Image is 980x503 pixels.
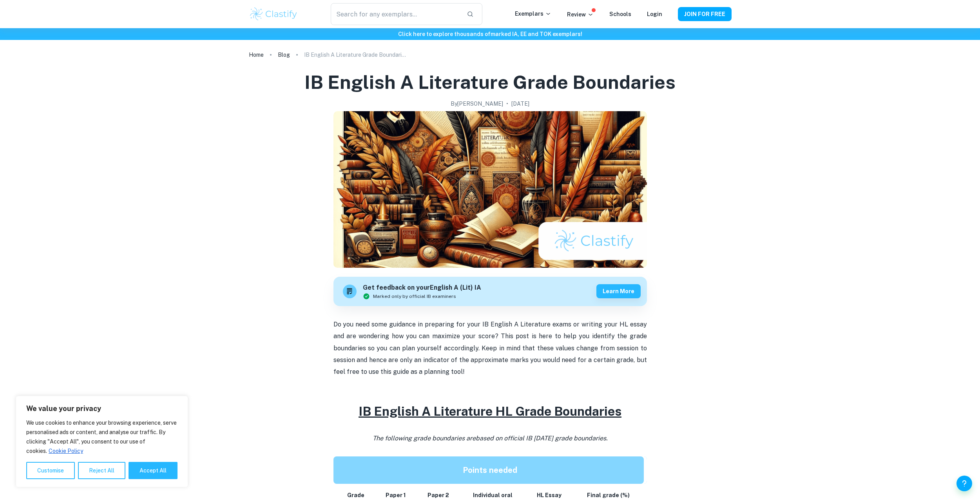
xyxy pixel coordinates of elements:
input: Search for any exemplars... [331,3,460,25]
p: Review [567,10,594,19]
div: We value your privacy [16,396,188,487]
h2: By [PERSON_NAME] [451,99,503,108]
strong: Paper 2 [428,492,449,498]
p: We value your privacy [26,404,178,413]
strong: Final grade (%) [587,492,630,498]
strong: HL Essay [537,492,562,498]
button: Customise [26,462,75,479]
h6: Click here to explore thousands of marked IA, EE and TOK exemplars ! [2,30,978,38]
strong: Individual oral [473,492,513,498]
h6: Get feedback on your English A (Lit) IA [363,283,481,293]
u: IB English A Literature HL Grade Boundaries [359,404,621,418]
p: IB English A Literature Grade Boundaries [304,50,406,59]
button: JOIN FOR FREE [678,7,732,21]
img: IB English A Literature Grade Boundaries cover image [333,111,647,268]
a: Blog [278,49,290,60]
p: • [506,99,508,108]
a: Home [249,49,264,60]
h2: [DATE] [511,99,529,108]
strong: Paper 1 [386,492,406,498]
a: Schools [609,11,631,17]
h1: IB English A Literature Grade Boundaries [304,70,676,95]
p: Do you need some guidance in preparing for your IB English A Literature exams or writing your HL ... [333,319,647,378]
strong: Points needed [463,465,517,475]
a: Cookie Policy [48,447,83,454]
i: The following grade boundaries are [373,434,608,442]
button: Accept All [129,462,178,479]
a: Get feedback on yourEnglish A (Lit) IAMarked only by official IB examinersLearn more [333,277,647,306]
button: Reject All [78,462,125,479]
strong: Grade [347,492,364,498]
span: our score [466,332,495,340]
span: Marked only by official IB examiners [373,293,456,300]
span: based on official IB [DATE] grade boundaries. [476,434,608,442]
p: We use cookies to enhance your browsing experience, serve personalised ads or content, and analys... [26,418,178,456]
a: Login [647,11,662,17]
button: Help and Feedback [956,476,972,491]
p: Exemplars [515,9,551,18]
img: Clastify logo [249,6,299,22]
button: Learn more [596,284,641,298]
